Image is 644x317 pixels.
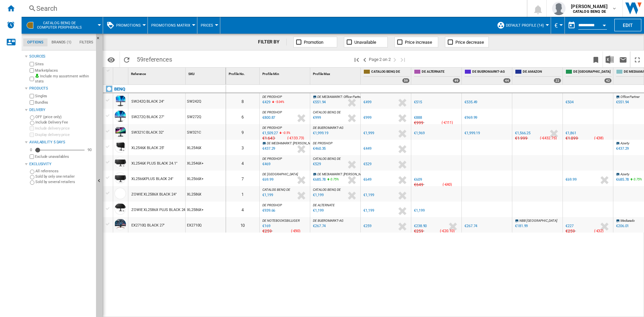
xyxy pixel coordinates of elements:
button: Open calendar [598,18,610,30]
input: Include my assortment within stats [30,75,34,83]
button: Reload [120,51,133,67]
label: Exclude unavailables [35,154,93,159]
div: Sort None [187,68,226,78]
div: Last updated : Wednesday, 27 August 2025 04:46 [414,100,422,104]
button: Hide [96,34,104,46]
div: 4 [226,202,259,217]
div: XL2586X [186,186,226,202]
input: Singles [30,94,34,98]
button: Price increase [394,37,438,47]
span: CATALOG BENQ DE:Computer peripherals [37,21,82,30]
span: -€32 [595,229,603,233]
button: Price decrease [445,37,489,47]
div: CATALOG BENQ DEComputer peripherals [25,17,99,34]
div: 7 [226,171,259,186]
div: Search [36,4,509,13]
div: Last updated : Wednesday, 27 August 2025 04:59 [413,228,423,235]
div: SW272Q [186,109,226,124]
div: Sources [29,54,93,59]
div: Last updated : Tuesday, 3 June 2025 09:08 [363,224,372,228]
input: OFF (price only) [30,115,34,120]
label: Sites [35,62,93,67]
span: 0.75 [330,177,336,181]
div: Last updated : Wednesday, 27 August 2025 10:23 [464,131,480,135]
div: Last updated : Wednesday, 27 August 2025 04:21 [313,208,323,213]
button: € [554,17,561,34]
div: Last updated : Wednesday, 27 August 2025 09:28 [566,131,576,135]
div: Last updated : Wednesday, 27 August 2025 04:05 [413,181,423,188]
span: DE MEDIAMARKT [317,95,342,99]
div: Last updated : Wednesday, 27 August 2025 10:24 [464,224,477,228]
span: DE PROSHOP [262,126,282,130]
span: DE MEDIAMARKT [267,141,292,145]
span: DE AMAZON [523,69,561,75]
span: DE PROSHOP [262,157,282,161]
span: DE MEDIAMARKT [317,172,342,176]
div: DE BUEROMARKT-AG 44 offers sold by DE BUEROMARKT-AG [463,68,512,84]
div: Last updated : Wednesday, 27 August 2025 01:09 [616,146,629,151]
span: Unavailable [354,40,376,45]
div: Default profile (14) [497,17,547,34]
div: 6 [226,109,259,124]
i: % [330,176,334,184]
img: excel-24x24.png [606,56,614,64]
span: -€133.73 [289,136,302,140]
div: SW272Q BLACK 27" [131,109,164,125]
div: Last updated : Tuesday, 26 August 2025 22:38 [515,131,530,135]
span: Profile Min [262,72,279,76]
div: Last updated : Wednesday, 27 August 2025 09:05 [566,177,576,182]
div: 90 [86,147,93,152]
div: XL2566X+ [186,171,226,186]
button: Options [104,54,118,66]
div: ( ) [439,181,456,188]
div: Last updated : Wednesday, 27 August 2025 00:52 [616,224,629,228]
img: alerts-logo.svg [7,21,15,29]
span: references [143,56,172,63]
div: Last updated : Tuesday, 3 June 2025 09:08 [363,146,372,151]
div: ( ) [287,135,304,142]
img: profile.jpg [552,2,566,15]
input: Include delivery price [30,126,34,131]
span: Mediarado [620,219,635,222]
button: Edit [614,19,641,31]
div: Last updated : Wednesday, 27 August 2025 09:28 [565,228,575,235]
label: All references [35,169,93,174]
div: Last updated : Wednesday, 27 August 2025 02:49 [313,100,326,104]
div: Last updated : Wednesday, 27 August 2025 04:59 [414,224,427,228]
button: Promotion [293,37,337,47]
button: Default profile (14) [506,17,547,34]
div: Last updated : Tuesday, 3 June 2025 09:08 [363,115,372,120]
div: Last updated : Wednesday, 27 August 2025 04:21 [414,208,424,213]
div: 44 offers sold by DE BUEROMARKT-AG [503,78,511,83]
div: CATALOG BENQ DE 59 offers sold by CATALOG BENQ DE [362,68,411,84]
span: DE BUEROMARKT-AG [472,69,511,75]
span: DE ALTERNATE [422,69,460,75]
span: DE BUEROMARKT-AG [313,219,343,222]
div: XL2546X [186,140,226,155]
span: DE PROSHOP [262,203,282,207]
b: CATALOG BENQ DE [573,9,606,14]
div: Reference Sort None [130,68,185,78]
div: SW242Q [186,93,226,109]
button: md-calendar [565,19,578,32]
div: Last updated : Wednesday, 27 August 2025 10:33 [464,115,477,120]
i: % [282,130,286,138]
span: 0.75 [634,177,640,181]
span: SKU [188,72,195,76]
div: 8 [226,93,259,109]
span: CATALOG BENQ DE [313,188,341,191]
span: Page 2 on 2 [369,51,391,67]
span: € [554,22,558,29]
div: Last updated : Tuesday, 3 June 2025 09:08 [363,177,372,182]
div: Last updated : Tuesday, 3 June 2025 09:08 [363,100,372,104]
div: XL2546X BLACK 25" [131,140,164,156]
div: Last updated : Wednesday, 27 August 2025 02:49 [616,100,629,104]
span: CATALOG BENQ DE [262,188,290,191]
div: DE AMAZON 22 offers sold by DE AMAZON [514,68,562,84]
div: FILTER BY [258,39,287,45]
input: All references [30,170,34,174]
div: Last updated : Wednesday, 27 August 2025 07:34 [262,131,278,135]
div: ‎EX2710Q BLACK 27" [131,218,165,233]
div: Last updated : Tuesday, 26 August 2025 22:38 [514,135,527,142]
